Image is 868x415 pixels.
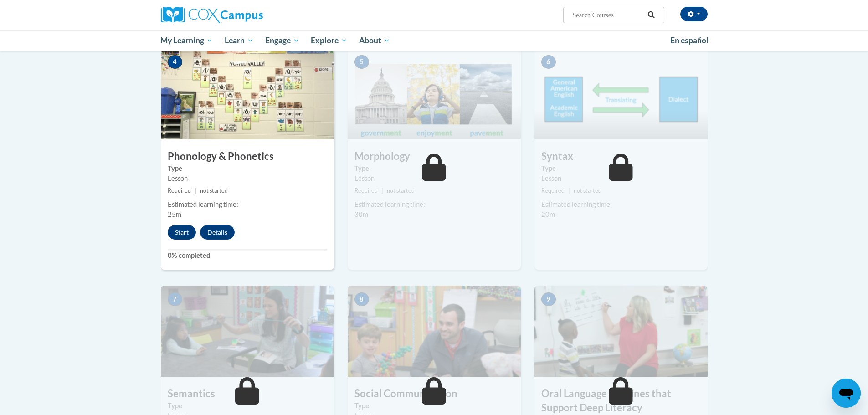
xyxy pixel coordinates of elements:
[168,187,191,194] span: Required
[168,225,196,240] button: Start
[354,187,378,194] span: Required
[348,48,521,139] img: Course Image
[541,292,556,306] span: 9
[348,149,521,164] h3: Morphology
[354,200,514,210] div: Estimated learning time:
[359,35,390,46] span: About
[168,210,181,218] span: 25m
[381,187,383,194] span: |
[387,187,415,194] span: not started
[259,30,305,51] a: Engage
[265,35,299,46] span: Engage
[168,401,327,411] label: Type
[168,200,327,210] div: Estimated learning time:
[155,30,219,51] a: My Learning
[664,31,714,50] a: En español
[574,187,601,194] span: not started
[541,164,701,174] label: Type
[200,187,228,194] span: not started
[670,36,709,45] span: En español
[168,251,327,261] label: 0% completed
[147,30,721,51] div: Main menu
[541,174,701,184] div: Lesson
[353,30,396,51] a: About
[225,35,253,46] span: Learn
[168,164,327,174] label: Type
[348,387,521,401] h3: Social Communication
[534,387,708,415] h3: Oral Language Routines that Support Deep Literacy
[354,164,514,174] label: Type
[571,10,644,20] input: Search Courses
[541,187,565,194] span: Required
[219,30,259,51] a: Learn
[160,35,213,46] span: My Learning
[354,401,514,411] label: Type
[541,210,555,218] span: 20m
[354,210,368,218] span: 30m
[354,174,514,184] div: Lesson
[168,55,182,69] span: 4
[161,7,334,23] a: Cox Campus
[311,35,347,46] span: Explore
[541,55,556,69] span: 6
[195,187,196,194] span: |
[168,174,327,184] div: Lesson
[200,225,235,240] button: Details
[161,149,334,164] h3: Phonology & Phonetics
[680,7,708,21] button: Account Settings
[348,286,521,377] img: Course Image
[644,10,658,20] button: Search
[161,387,334,401] h3: Semantics
[534,48,708,139] img: Course Image
[354,55,369,69] span: 5
[161,48,334,139] img: Course Image
[568,187,570,194] span: |
[161,286,334,377] img: Course Image
[305,30,353,51] a: Explore
[354,292,369,306] span: 8
[168,292,182,306] span: 7
[534,149,708,164] h3: Syntax
[161,7,263,23] img: Cox Campus
[541,200,701,210] div: Estimated learning time:
[534,286,708,377] img: Course Image
[832,379,861,408] iframe: Button to launch messaging window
